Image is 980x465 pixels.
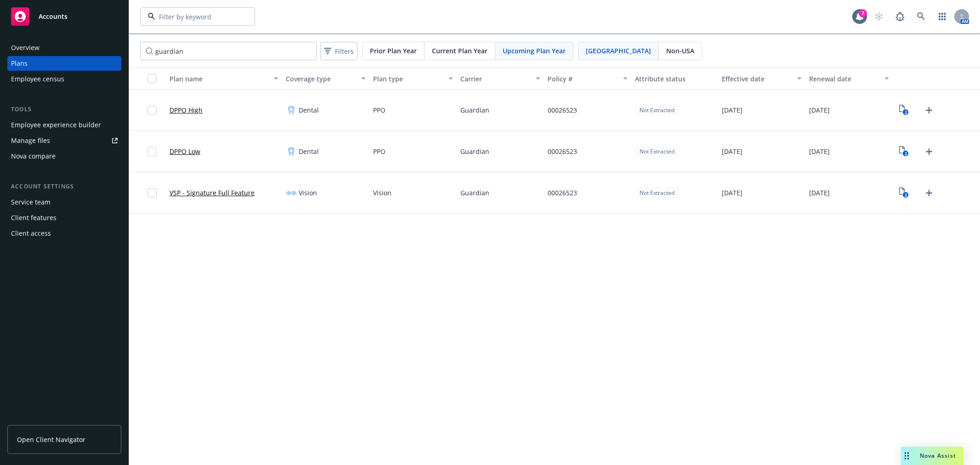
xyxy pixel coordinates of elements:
[809,105,830,115] span: [DATE]
[282,68,369,90] button: Coverage type
[11,72,64,86] div: Employee census
[809,188,830,198] span: [DATE]
[7,210,121,225] a: Client features
[809,74,879,84] div: Renewal date
[457,68,544,90] button: Carrier
[7,118,121,132] a: Employee experience builder
[373,147,385,156] span: PPO
[7,149,121,164] a: Nova compare
[432,46,487,56] span: Current Plan Year
[635,146,679,157] div: Not Extracted
[7,4,121,29] a: Accounts
[7,182,121,191] div: Account settings
[460,147,489,156] span: Guardian
[373,105,385,115] span: PPO
[548,74,617,84] div: Policy #
[7,72,121,86] a: Employee census
[7,56,121,71] a: Plans
[11,118,101,132] div: Employee experience builder
[166,68,282,90] button: Plan name
[805,68,893,90] button: Renewal date
[635,74,715,84] div: Attribute status
[548,105,577,115] span: 00026523
[11,56,28,71] div: Plans
[503,46,566,56] span: Upcoming Plan Year
[904,192,906,198] text: 2
[666,46,694,56] span: Non-USA
[147,147,157,156] input: Toggle Row Selected
[11,133,50,148] div: Manage files
[170,74,268,84] div: Plan name
[722,188,742,198] span: [DATE]
[7,195,121,210] a: Service team
[299,147,319,156] span: Dental
[39,13,68,20] span: Accounts
[11,210,57,225] div: Client features
[904,109,906,115] text: 2
[631,68,719,90] button: Attribute status
[147,188,157,198] input: Toggle Row Selected
[901,447,912,465] div: Drag to move
[912,7,930,26] a: Search
[548,147,577,156] span: 00026523
[901,447,963,465] button: Nova Assist
[322,45,356,58] span: Filters
[722,147,742,156] span: [DATE]
[11,226,51,241] div: Client access
[7,40,121,55] a: Overview
[460,74,530,84] div: Carrier
[299,188,317,198] span: Vision
[17,435,85,444] span: Open Client Navigator
[920,452,956,459] span: Nova Assist
[170,188,255,198] a: VSP - Signature Full Feature
[718,68,805,90] button: Effective date
[586,46,651,56] span: [GEOGRAPHIC_DATA]
[335,46,354,56] span: Filters
[7,133,121,148] a: Manage files
[859,9,867,17] div: 7
[896,144,911,159] a: View Plan Documents
[722,105,742,115] span: [DATE]
[922,144,936,159] a: Upload Plan Documents
[548,188,577,198] span: 00026523
[544,68,631,90] button: Policy #
[922,186,936,200] a: Upload Plan Documents
[933,7,952,26] a: Switch app
[922,103,936,118] a: Upload Plan Documents
[147,106,157,115] input: Toggle Row Selected
[373,188,391,198] span: Vision
[155,12,236,22] input: Filter by keyword
[369,68,457,90] button: Plan type
[320,42,357,60] button: Filters
[286,74,356,84] div: Coverage type
[11,40,40,55] div: Overview
[299,105,319,115] span: Dental
[170,105,203,115] a: DPPO High
[460,105,489,115] span: Guardian
[170,147,200,156] a: DPPO Low
[722,74,792,84] div: Effective date
[870,7,888,26] a: Start snowing
[896,103,911,118] a: View Plan Documents
[891,7,909,26] a: Report a Bug
[11,195,51,210] div: Service team
[635,187,679,198] div: Not Extracted
[460,188,489,198] span: Guardian
[809,147,830,156] span: [DATE]
[370,46,417,56] span: Prior Plan Year
[896,186,911,200] a: View Plan Documents
[7,226,121,241] a: Client access
[147,74,157,83] input: Select all
[904,151,906,157] text: 2
[7,105,121,114] div: Tools
[373,74,443,84] div: Plan type
[635,104,679,116] div: Not Extracted
[11,149,56,164] div: Nova compare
